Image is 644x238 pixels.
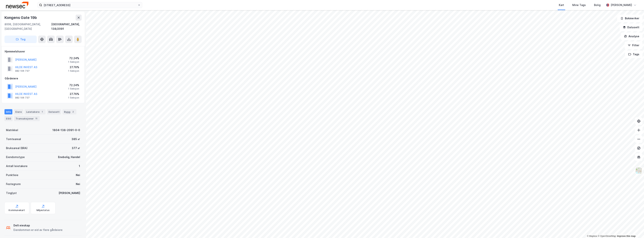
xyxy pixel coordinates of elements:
a: Improve this map [617,235,636,237]
div: [PERSON_NAME] [611,3,632,7]
div: [GEOGRAPHIC_DATA], 138/2091 [51,22,82,31]
div: Tinglyst [6,191,17,195]
div: 1 Seksjon [68,60,79,63]
div: Enebolig, Handel [58,155,80,159]
img: Z [635,167,642,174]
div: 377 ㎡ [72,146,80,150]
div: Festegrunn [6,182,21,186]
div: Tomteareal [6,137,21,141]
div: Bruksareal (BRA) [6,146,28,150]
iframe: Chat Widget [625,220,644,238]
div: 2 [71,110,75,114]
button: Bokmerker [617,15,643,22]
div: 982 106 737 [15,69,30,72]
div: Kart [559,3,564,7]
div: 1804-138-2091-0-0 [52,128,80,132]
div: Datasett [47,109,61,114]
div: Bygg [63,109,76,114]
div: 72.24% [68,56,79,60]
input: Søk på adresse, matrikkel, gårdeiere, leietakere eller personer [42,2,138,8]
div: Punktleie [6,173,18,177]
div: Bolig [594,3,601,7]
div: 27.76% [68,65,79,69]
div: Mine Tags [572,3,586,7]
div: Eiendomstype [6,155,25,159]
div: Eiendommen er eid av flere gårdeiere [13,228,63,232]
div: Delt eieskap [13,223,63,228]
div: 11 [34,117,38,120]
div: 27.76% [68,92,79,96]
div: 982 106 737 [15,96,30,99]
div: 1 Seksjon [68,87,79,90]
div: Antall leietakere [6,164,28,168]
div: Kommunekart [9,209,25,212]
div: Nei [76,173,80,177]
img: newsec-logo.f6e21ccffca1b3a03d2d.png [6,2,28,8]
button: Datasett [620,24,643,31]
div: 1 Seksjon [68,96,79,99]
div: Matrikkel [6,128,18,132]
div: [PERSON_NAME] [59,191,80,195]
div: ESG [4,116,13,121]
div: Hjemmelshaver [5,49,81,54]
div: Gårdeiere [5,76,81,81]
a: OpenStreetMap [598,235,616,237]
div: 1 [79,164,80,168]
button: Tags [625,51,643,58]
div: 1 [40,110,44,114]
a: Mapbox [587,235,597,237]
div: 72.24% [68,83,79,87]
div: 385 ㎡ [72,137,80,141]
div: Info [4,109,12,114]
div: Kongens Gate 19b [4,15,38,21]
div: Nei [76,182,80,186]
button: Tag [4,36,37,43]
button: Analyse [621,33,643,40]
button: Filter [625,42,643,49]
div: Eiere [14,109,23,114]
div: Leietakere [25,109,45,114]
div: 8006, [GEOGRAPHIC_DATA], [GEOGRAPHIC_DATA] [4,22,51,31]
div: Miljøstatus [37,209,50,212]
div: Kontrollprogram for chat [625,220,644,238]
div: 1 Seksjon [68,69,79,72]
div: Transaksjoner [14,116,40,121]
